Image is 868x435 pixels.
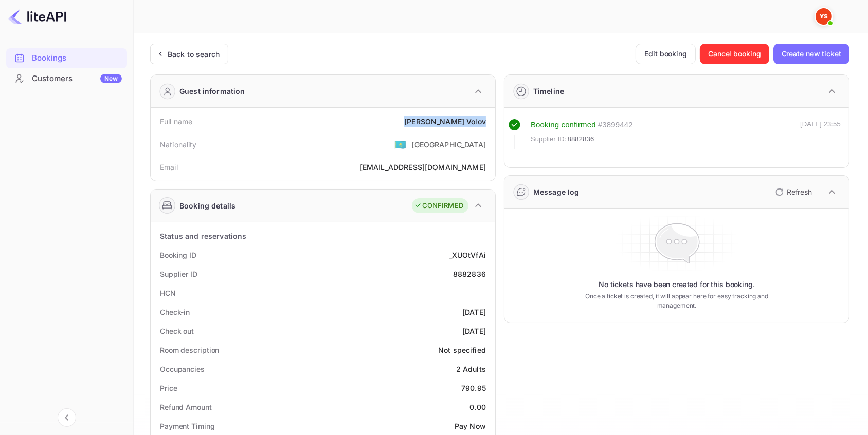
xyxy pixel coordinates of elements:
[160,288,176,298] div: HCN
[179,200,236,211] div: Booking details
[160,364,205,374] div: Occupancies
[394,135,406,154] span: United States
[453,269,486,279] div: 8882836
[6,69,127,88] a: CustomersNew
[598,119,633,131] div: # 3899442
[533,86,564,97] div: Timeline
[455,421,486,431] div: Pay Now
[787,186,812,197] p: Refresh
[462,307,486,317] div: [DATE]
[469,402,486,412] div: 0.00
[456,364,486,374] div: 2 Adults
[160,269,197,279] div: Supplier ID
[6,48,127,67] a: Bookings
[100,74,122,83] div: New
[160,421,215,431] div: Payment Timing
[800,119,841,149] div: [DATE] 23:55
[449,250,486,260] div: _XUOtVfAi
[160,402,212,412] div: Refund Amount
[816,8,832,25] img: Yandex Support
[160,307,190,317] div: Check-in
[6,48,127,68] div: Bookings
[160,231,246,241] div: Status and reservations
[700,44,769,64] button: Cancel booking
[568,134,594,144] span: 8882836
[531,119,596,131] div: Booking confirmed
[160,162,178,173] div: Email
[599,279,755,290] p: No tickets have been created for this booking.
[461,383,486,393] div: 790.95
[462,326,486,336] div: [DATE]
[160,139,197,150] div: Nationality
[8,8,66,25] img: LiteAPI logo
[404,116,486,127] div: [PERSON_NAME] Volov
[769,184,816,200] button: Refresh
[168,49,220,60] div: Back to search
[360,162,486,173] div: [EMAIL_ADDRESS][DOMAIN_NAME]
[773,44,849,64] button: Create new ticket
[584,292,769,310] p: Once a ticket is created, it will appear here for easy tracking and management.
[179,86,245,97] div: Guest information
[160,250,196,260] div: Booking ID
[160,345,219,355] div: Room description
[533,186,580,197] div: Message log
[160,326,194,336] div: Check out
[411,139,486,150] div: [GEOGRAPHIC_DATA]
[6,69,127,89] div: CustomersNew
[58,408,76,427] button: Collapse navigation
[32,52,122,64] div: Bookings
[438,345,486,355] div: Not specified
[636,44,696,64] button: Edit booking
[414,201,463,211] div: CONFIRMED
[32,73,122,85] div: Customers
[531,134,567,144] span: Supplier ID:
[160,383,177,393] div: Price
[160,116,192,127] div: Full name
